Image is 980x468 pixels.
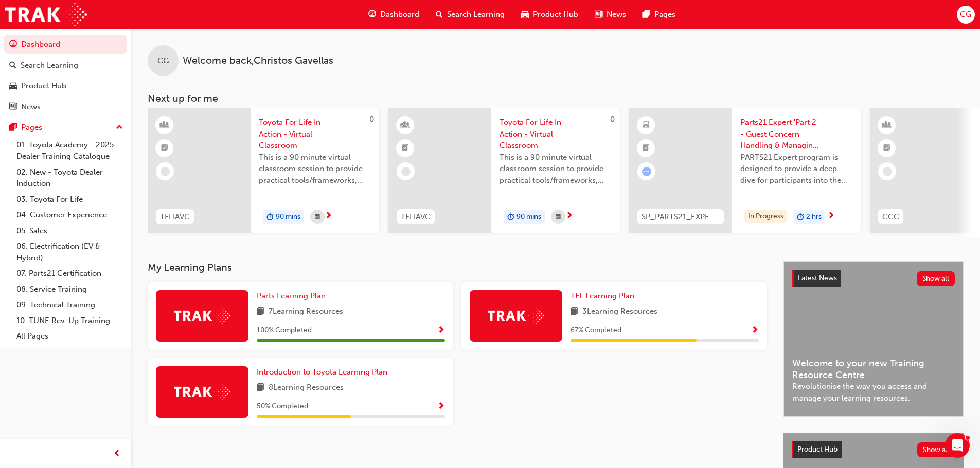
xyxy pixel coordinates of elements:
span: Show Progress [437,402,445,411]
span: news-icon [595,8,602,21]
a: 06. Electrification (EV & Hybrid) [12,238,127,266]
span: Revolutionise the way you access and manage your learning resources. [792,381,955,404]
span: calendar-icon [315,211,320,223]
button: Pages [4,118,127,137]
span: booktick-icon [643,142,650,155]
a: Latest NewsShow allWelcome to your new Training Resource CentreRevolutionise the way you access a... [783,261,964,417]
span: Parts21 Expert 'Part 2' - Guest Concern Handling & Managing Conflict [740,117,852,152]
span: booktick-icon [883,142,890,155]
a: News [4,98,127,117]
span: book-icon [571,306,578,319]
span: next-icon [565,212,573,221]
div: Search Learning [21,60,78,71]
span: This is a 90 minute virtual classroom session to provide practical tools/frameworks, behaviours a... [259,152,371,186]
button: Show Progress [751,324,759,337]
span: learningResourceType_INSTRUCTOR_LED-icon [883,119,890,132]
span: PARTS21 Expert program is designed to provide a deep dive for participants into the framework and... [740,152,852,186]
span: book-icon [257,382,264,395]
span: 90 mins [516,211,541,223]
div: Product Hub [21,80,66,92]
span: 3 Learning Resources [582,306,657,319]
span: news-icon [9,103,17,112]
a: news-iconNews [586,4,634,25]
a: All Pages [12,328,127,344]
span: calendar-icon [556,211,561,223]
span: Pages [654,9,675,21]
span: CG [960,9,971,21]
span: learningResourceType_INSTRUCTOR_LED-icon [402,119,409,132]
span: Product Hub [797,445,838,454]
h3: My Learning Plans [148,261,767,273]
a: SP_PARTS21_EXPERTP2_1223_ELParts21 Expert 'Part 2' - Guest Concern Handling & Managing ConflictPA... [629,108,861,233]
button: Show all [917,271,955,286]
span: learningRecordVerb_NONE-icon [161,167,170,176]
span: guage-icon [9,40,17,49]
span: Welcome back , Christos Gavellas [183,55,333,67]
a: 0TFLIAVCToyota For Life In Action - Virtual ClassroomThis is a 90 minute virtual classroom sessio... [388,108,620,233]
span: 2 hrs [806,211,822,223]
span: book-icon [257,306,264,319]
button: CG [957,6,975,24]
span: Welcome to your new Training Resource Centre [792,358,955,381]
a: 08. Service Training [12,282,127,297]
span: duration-icon [797,211,804,224]
div: In Progress [744,210,787,223]
span: 67 % Completed [571,325,621,336]
button: Show Progress [437,324,445,337]
img: Trak [5,3,87,26]
a: Search Learning [4,56,127,75]
a: 03. Toyota For Life [12,192,127,208]
a: Parts Learning Plan [257,290,330,302]
a: 09. Technical Training [12,297,127,313]
span: Latest News [798,274,837,283]
span: TFL Learning Plan [571,291,634,301]
span: Product Hub [533,9,578,21]
span: Show Progress [437,326,445,335]
a: 01. Toyota Academy - 2025 Dealer Training Catalogue [12,137,127,164]
a: Product Hub [4,77,127,96]
span: Toyota For Life In Action - Virtual Classroom [500,117,612,152]
span: duration-icon [507,211,514,224]
span: car-icon [9,82,17,91]
span: guage-icon [368,8,376,21]
span: Dashboard [380,9,419,21]
a: Latest NewsShow all [792,270,955,287]
span: This is a 90 minute virtual classroom session to provide practical tools/frameworks, behaviours a... [500,152,612,186]
div: Pages [21,122,42,134]
span: SP_PARTS21_EXPERTP2_1223_EL [642,211,720,223]
span: Introduction to Toyota Learning Plan [257,367,387,377]
a: car-iconProduct Hub [513,4,586,25]
span: Toyota For Life In Action - Virtual Classroom [259,117,371,152]
span: next-icon [325,212,332,221]
span: 7 Learning Resources [269,306,343,319]
button: DashboardSearch LearningProduct HubNews [4,33,127,118]
span: learningRecordVerb_ATTEMPT-icon [642,167,651,176]
a: search-iconSearch Learning [427,4,513,25]
iframe: Intercom live chat [945,433,970,458]
a: 04. Customer Experience [12,207,127,223]
span: Parts Learning Plan [257,291,326,301]
h3: Next up for me [131,92,980,104]
a: 0TFLIAVCToyota For Life In Action - Virtual ClassroomThis is a 90 minute virtual classroom sessio... [148,108,379,233]
span: Search Learning [447,9,505,21]
span: Show Progress [751,326,759,335]
span: 8 Learning Resources [269,382,344,395]
span: search-icon [9,61,16,70]
button: Show Progress [437,400,445,413]
span: 50 % Completed [257,401,308,413]
span: learningRecordVerb_NONE-icon [401,167,411,176]
span: booktick-icon [161,142,168,155]
span: TFLIAVC [401,211,431,223]
span: learningRecordVerb_NONE-icon [883,167,892,176]
a: Introduction to Toyota Learning Plan [257,366,391,378]
span: TFLIAVC [160,211,190,223]
span: 0 [610,115,615,124]
img: Trak [174,384,230,400]
button: Show all [917,442,956,457]
span: up-icon [116,121,123,135]
span: News [607,9,626,21]
a: TFL Learning Plan [571,290,638,302]
span: next-icon [827,212,835,221]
